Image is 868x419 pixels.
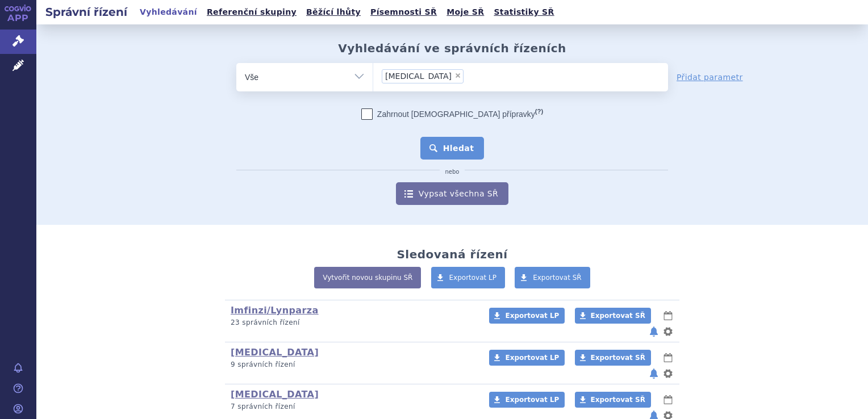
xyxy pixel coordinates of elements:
i: nebo [440,169,465,175]
a: Vyhledávání [136,5,201,20]
abbr: (?) [535,108,543,115]
span: Exportovat SŘ [533,274,582,282]
a: Moje SŘ [443,5,487,20]
button: notifikace [648,367,660,380]
span: Exportovat LP [449,274,497,282]
h2: Sledovaná řízení [397,248,507,261]
p: 9 správních řízení [231,360,474,370]
span: [MEDICAL_DATA] [385,72,452,80]
button: nastavení [662,325,674,338]
a: Exportovat LP [489,392,565,408]
h2: Správní řízení [36,4,136,20]
span: Exportovat SŘ [591,312,645,320]
a: Exportovat LP [489,308,565,324]
span: Exportovat LP [505,312,559,320]
a: Statistiky SŘ [490,5,557,20]
h2: Vyhledávání ve správních řízeních [338,41,566,55]
span: × [454,72,461,79]
p: 23 správních řízení [231,318,474,328]
a: Vytvořit novou skupinu SŘ [314,267,421,288]
label: Zahrnout [DEMOGRAPHIC_DATA] přípravky [361,108,543,120]
a: Běžící lhůty [303,5,364,20]
button: notifikace [648,325,660,338]
button: lhůty [662,393,674,407]
span: Exportovat LP [505,396,559,404]
a: Exportovat SŘ [575,350,651,366]
span: Exportovat LP [505,354,559,362]
a: [MEDICAL_DATA] [231,347,319,358]
a: Přidat parametr [677,72,743,83]
a: Exportovat SŘ [515,267,590,288]
a: Exportovat LP [431,267,506,288]
p: 7 správních řízení [231,402,474,412]
a: [MEDICAL_DATA] [231,389,319,400]
button: lhůty [662,351,674,364]
span: Exportovat SŘ [591,354,645,362]
button: nastavení [662,367,674,380]
a: Referenční skupiny [203,5,300,20]
a: Exportovat SŘ [575,308,651,324]
input: [MEDICAL_DATA] [467,69,521,83]
a: Exportovat SŘ [575,392,651,408]
a: Písemnosti SŘ [367,5,440,20]
button: Hledat [420,137,485,160]
a: Exportovat LP [489,350,565,366]
a: Imfinzi/Lynparza [231,305,319,316]
span: Exportovat SŘ [591,396,645,404]
button: lhůty [662,309,674,322]
a: Vypsat všechna SŘ [396,182,508,205]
